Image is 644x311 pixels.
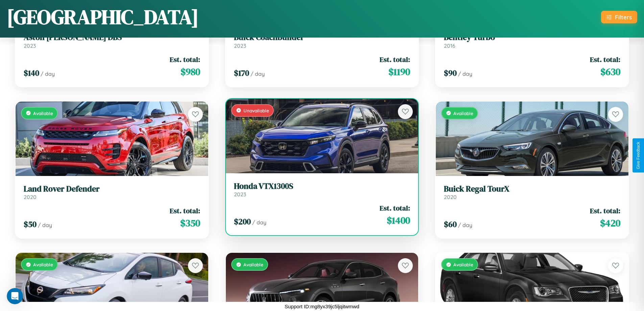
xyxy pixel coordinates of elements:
[38,222,52,228] span: / day
[600,65,620,79] span: $ 630
[234,42,246,49] span: 2023
[24,32,200,42] h3: Aston [PERSON_NAME] DBS
[590,206,620,216] span: Est. total:
[444,67,457,79] span: $ 90
[444,184,620,194] h3: Buick Regal TourX
[453,262,473,267] span: Available
[444,42,455,49] span: 2016
[180,216,200,230] span: $ 350
[24,219,37,230] span: $ 50
[615,14,632,21] div: Filters
[251,70,265,77] span: / day
[24,194,37,200] span: 2020
[33,262,53,267] span: Available
[380,54,410,64] span: Est. total:
[444,32,620,49] a: Bentley Turbo2016
[170,206,200,216] span: Est. total:
[181,65,200,79] span: $ 980
[601,11,637,23] button: Filters
[234,181,410,191] h3: Honda VTX1300S
[24,184,200,194] h3: Land Rover Defender
[234,191,246,198] span: 2023
[453,110,473,116] span: Available
[243,262,263,267] span: Available
[234,32,410,49] a: Buick Coachbuilder2023
[170,54,200,64] span: Est. total:
[458,222,472,228] span: / day
[24,32,200,49] a: Aston [PERSON_NAME] DBS2023
[444,194,457,200] span: 2020
[444,184,620,201] a: Buick Regal TourX2020
[387,214,410,227] span: $ 1400
[243,108,269,113] span: Unavailable
[458,70,472,77] span: / day
[234,67,249,79] span: $ 170
[600,216,620,230] span: $ 420
[234,216,251,227] span: $ 200
[7,288,23,304] iframe: Intercom live chat
[388,65,410,79] span: $ 1190
[41,70,55,77] span: / day
[33,110,53,116] span: Available
[234,181,410,198] a: Honda VTX1300S2023
[252,219,266,226] span: / day
[636,142,641,169] div: Give Feedback
[24,67,39,79] span: $ 140
[285,302,359,311] p: Support ID: mg8yx39jc5ljqitwmwd
[380,203,410,213] span: Est. total:
[444,219,457,230] span: $ 60
[444,32,620,42] h3: Bentley Turbo
[7,3,199,31] h1: [GEOGRAPHIC_DATA]
[24,184,200,201] a: Land Rover Defender2020
[590,54,620,64] span: Est. total:
[234,32,410,42] h3: Buick Coachbuilder
[24,42,36,49] span: 2023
